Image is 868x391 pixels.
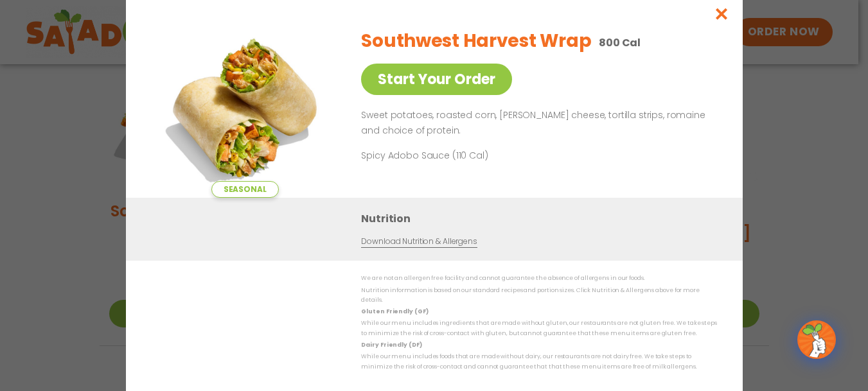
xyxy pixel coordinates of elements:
p: Sweet potatoes, roasted corn, [PERSON_NAME] cheese, tortilla strips, romaine and choice of protein. [361,108,712,139]
h2: Southwest Harvest Wrap [361,28,591,55]
img: wpChatIcon [799,322,835,358]
a: Start Your Order [361,64,512,95]
p: While our menu includes ingredients that are made without gluten, our restaurants are not gluten ... [361,318,717,338]
p: We are not an allergen free facility and cannot guarantee the absence of allergens in our foods. [361,274,717,283]
p: Nutrition information is based on our standard recipes and portion sizes. Click Nutrition & Aller... [361,285,717,305]
p: While our menu includes foods that are made without dairy, our restaurants are not dairy free. We... [361,352,717,372]
strong: Dairy Friendly (DF) [361,341,421,349]
p: Spicy Adobo Sauce (110 Cal) [361,148,599,162]
strong: Gluten Friendly (GF) [361,308,428,315]
h3: Nutrition [361,211,723,227]
a: Download Nutrition & Allergens [361,236,477,248]
span: Seasonal [211,181,278,198]
img: Featured product photo for Southwest Harvest Wrap [155,18,335,198]
p: 800 Cal [599,35,641,51]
